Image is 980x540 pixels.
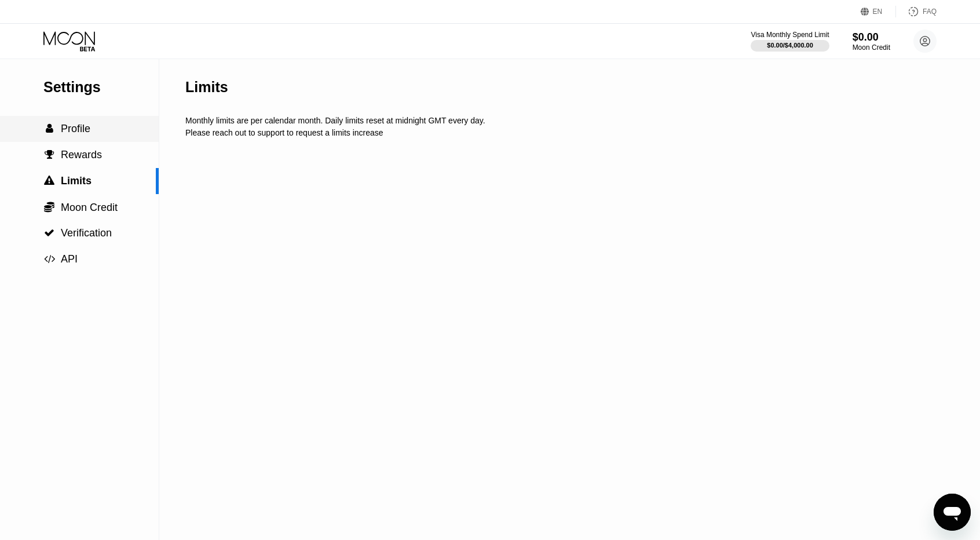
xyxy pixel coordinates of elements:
[43,149,55,160] div: 
[44,176,54,186] span: 
[43,201,55,213] div: 
[61,253,78,265] span: API
[43,228,55,238] div: 
[44,201,54,213] span: 
[44,228,54,238] span: 
[44,254,55,264] span: 
[751,31,829,52] div: Visa Monthly Spend Limit$0.00/$4,000.00
[61,227,112,239] span: Verification
[46,123,53,134] span: 
[43,79,159,96] div: Settings
[45,149,54,160] span: 
[767,42,813,49] div: $0.00 / $4,000.00
[853,31,890,52] div: $0.00Moon Credit
[934,494,971,531] iframe: Button to launch messaging window
[61,123,90,134] span: Profile
[61,149,102,160] span: Rewards
[853,43,890,52] div: Moon Credit
[43,123,55,134] div: 
[923,8,937,16] div: FAQ
[896,6,937,17] div: FAQ
[185,79,228,96] div: Limits
[861,6,896,17] div: EN
[61,175,92,187] span: Limits
[61,202,118,213] span: Moon Credit
[853,31,890,43] div: $0.00
[43,176,55,186] div: 
[185,128,970,137] div: Please reach out to support to request a limits increase
[185,116,970,125] div: Monthly limits are per calendar month. Daily limits reset at midnight GMT every day.
[873,8,883,16] div: EN
[751,31,829,39] div: Visa Monthly Spend Limit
